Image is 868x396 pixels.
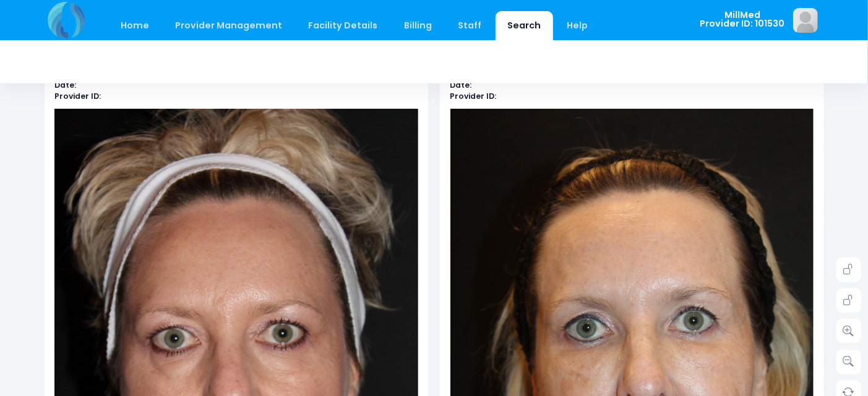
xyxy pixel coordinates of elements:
b: Provider ID: [54,91,101,101]
b: Date: [450,80,472,90]
a: Facility Details [296,11,390,40]
b: Provider ID: [450,91,497,101]
a: Search [496,11,553,40]
span: MillMed Provider ID: 101530 [700,11,785,28]
a: Billing [392,11,444,40]
b: Date: [54,80,76,90]
img: image [793,8,818,33]
a: Help [555,11,600,40]
a: Staff [446,11,494,40]
a: Home [109,11,161,40]
a: Provider Management [163,11,294,40]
